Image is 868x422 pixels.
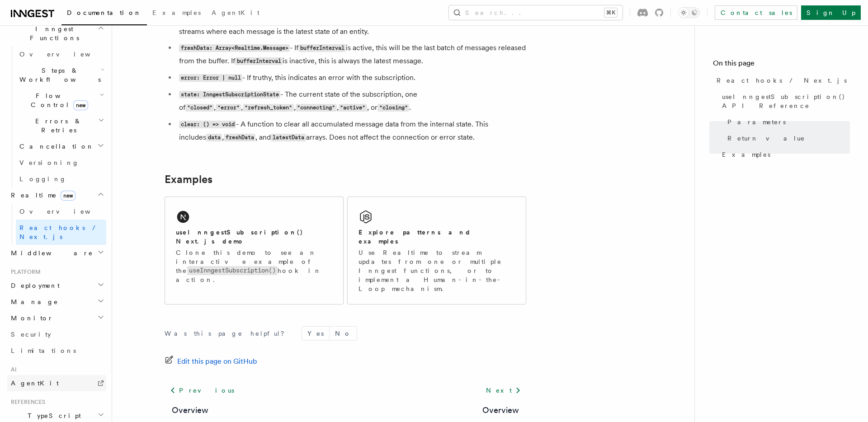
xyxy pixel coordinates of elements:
[16,91,99,109] span: Flow Control
[604,8,617,17] kbd: ⌘K
[19,159,79,166] span: Versioning
[339,104,367,112] code: "active"
[7,297,58,306] span: Manage
[19,224,99,240] span: React hooks / Next.js
[7,277,106,294] button: Deployment
[377,104,409,112] code: "closing"
[7,281,60,290] span: Deployment
[152,9,201,16] span: Examples
[717,76,847,85] span: React hooks / Next.js
[16,220,106,245] a: React hooks / Next.js
[235,57,283,65] code: bufferInterval
[206,134,222,141] code: data
[165,329,291,338] p: Was this page helpful?
[713,58,850,72] h4: On this page
[7,399,45,406] span: References
[302,327,329,340] button: Yes
[359,248,515,293] p: Use Realtime to stream updates from one or multiple Inngest functions, or to implement a Human-in...
[482,404,519,417] a: Overview
[165,382,239,399] a: Previous
[7,314,53,323] span: Monitor
[172,404,208,417] a: Overview
[179,91,280,98] code: state: InngestSubscriptionState
[481,382,526,399] a: Next
[176,228,332,246] h2: useInngestSubscription() Next.js demo
[243,104,293,112] code: "refresh_token"
[330,327,357,340] button: No
[147,3,206,24] a: Examples
[176,248,332,284] p: Clone this demo to see an interactive example of the hook in action.
[16,66,101,84] span: Steps & Workflows
[715,5,797,20] a: Contact sales
[7,187,106,203] button: Realtimenew
[718,146,850,163] a: Examples
[271,134,306,141] code: latestData
[11,380,59,387] span: AgentKit
[678,7,700,18] button: Toggle dark mode
[718,89,850,114] a: useInngestSubscription() API Reference
[216,104,241,112] code: "error"
[7,375,106,391] a: AgentKit
[7,249,93,258] span: Middleware
[7,366,17,373] span: AI
[7,21,106,46] button: Inngest Functions
[359,228,515,246] h2: Explore patterns and examples
[449,5,623,20] button: Search...⌘K
[187,266,278,275] code: useInngestSubscription()
[206,3,265,24] a: AgentKit
[176,42,526,68] li: - If is active, this will be the last batch of messages released from the buffer. If is inactive,...
[7,203,106,245] div: Realtimenew
[16,171,106,187] a: Logging
[61,3,147,25] a: Documentation
[176,88,526,114] li: - The current state of the subscription, one of , , , , , or .
[7,342,106,359] a: Limitations
[7,46,106,187] div: Inngest Functions
[7,24,98,42] span: Inngest Functions
[16,88,106,113] button: Flow Controlnew
[7,326,106,342] a: Security
[177,355,257,368] span: Edit this page on GitHub
[7,310,106,326] button: Monitor
[16,117,98,135] span: Errors & Retries
[727,134,805,143] span: Return value
[179,121,236,128] code: clear: () => void
[179,44,290,52] code: freshData: Array<Realtime.Message>
[722,150,770,159] span: Examples
[67,9,142,16] span: Documentation
[296,104,337,112] code: "connecting"
[176,71,526,84] li: - If truthy, this indicates an error with the subscription.
[165,197,344,305] a: useInngestSubscription() Next.js demoClone this demo to see an interactive example of theuseInnge...
[16,203,106,220] a: Overview
[713,72,850,89] a: React hooks / Next.js
[16,62,106,88] button: Steps & Workflows
[224,134,255,141] code: freshData
[722,92,850,110] span: useInngestSubscription() API Reference
[176,118,526,144] li: - A function to clear all accumulated message data from the internal state. This includes , , and...
[16,113,106,138] button: Errors & Retries
[16,142,94,151] span: Cancellation
[212,9,259,16] span: AgentKit
[179,74,242,82] code: error: Error | null
[724,130,850,146] a: Return value
[16,46,106,62] a: Overview
[11,347,76,354] span: Limitations
[7,245,106,261] button: Middleware
[19,51,113,58] span: Overview
[7,268,41,276] span: Platform
[724,114,850,130] a: Parameters
[73,100,88,110] span: new
[19,208,113,215] span: Overview
[11,331,51,338] span: Security
[801,5,861,20] a: Sign Up
[19,175,66,183] span: Logging
[185,104,214,112] code: "closed"
[7,191,75,200] span: Realtime
[165,355,257,368] a: Edit this page on GitHub
[165,173,212,186] a: Examples
[7,294,106,310] button: Manage
[16,155,106,171] a: Versioning
[727,117,786,127] span: Parameters
[298,44,346,52] code: bufferInterval
[16,138,106,155] button: Cancellation
[61,191,75,201] span: new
